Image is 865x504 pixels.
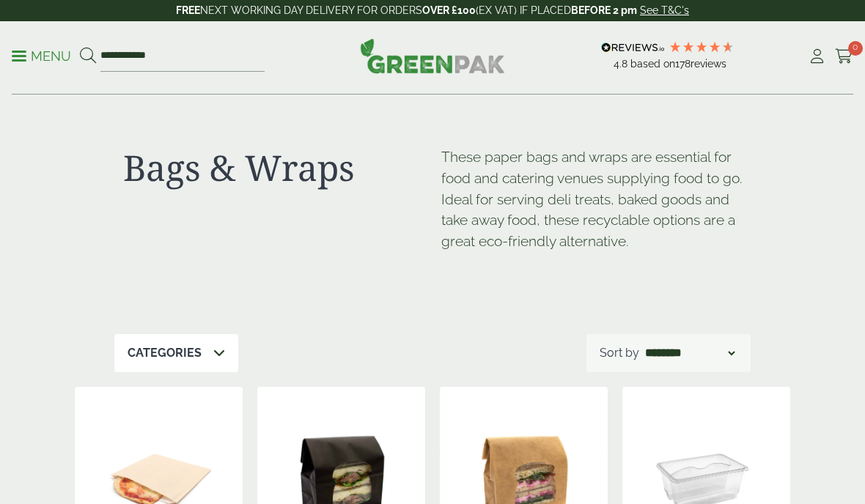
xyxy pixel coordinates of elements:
[601,42,665,53] img: REVIEWS.io
[360,38,505,73] img: GreenPak Supplies
[691,58,726,70] span: reviews
[123,147,424,189] h1: Bags & Wraps
[128,344,202,362] p: Categories
[12,48,71,65] p: Menu
[669,40,735,53] div: 4.78 Stars
[675,58,691,70] span: 178
[835,45,853,67] a: 0
[600,344,639,362] p: Sort by
[614,58,630,70] span: 4.8
[808,49,826,64] i: My Account
[630,58,675,70] span: Based on
[640,4,689,16] a: See T&C's
[835,49,853,64] i: Cart
[441,147,742,252] p: These paper bags and wraps are essential for food and catering venues supplying food to go. Ideal...
[176,4,200,16] strong: FREE
[642,344,737,362] select: Shop order
[422,4,476,16] strong: OVER £100
[12,48,71,62] a: Menu
[848,41,863,56] span: 0
[571,4,637,16] strong: BEFORE 2 pm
